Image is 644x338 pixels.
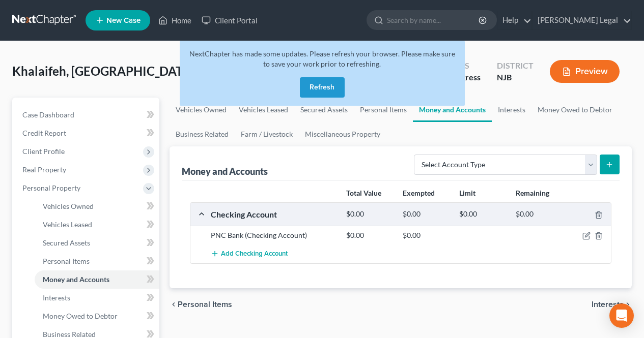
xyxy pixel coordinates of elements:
[197,11,263,29] a: Client Portal
[35,252,159,270] a: Personal Items
[170,98,233,122] a: Vehicles Owned
[624,300,632,309] i: chevron_right
[189,49,455,68] span: NextChapter has made some updates. Please refresh your browser. Please make sure to save your wor...
[170,122,235,146] a: Business Related
[497,72,534,83] div: NJB
[235,122,299,146] a: Farm / Livestock
[43,257,90,265] span: Personal Items
[12,64,194,78] span: Khalaifeh, [GEOGRAPHIC_DATA]
[387,11,480,29] input: Search by name...
[497,11,531,29] a: Help
[299,122,386,146] a: Miscellaneous Property
[43,275,109,284] span: Money and Accounts
[206,230,341,240] div: PNC Bank (Checking Account)
[43,202,94,210] span: Vehicles Owned
[550,60,620,83] button: Preview
[346,189,381,197] strong: Total Value
[398,209,454,219] div: $0.00
[153,11,197,29] a: Home
[22,165,66,174] span: Real Property
[35,234,159,252] a: Secured Assets
[106,17,141,24] span: New Case
[35,197,159,216] a: Vehicles Owned
[398,230,454,240] div: $0.00
[609,303,634,328] div: Open Intercom Messenger
[516,189,549,197] strong: Remaining
[178,300,232,309] span: Personal Items
[35,289,159,307] a: Interests
[35,216,159,234] a: Vehicles Leased
[341,209,398,219] div: $0.00
[43,293,70,302] span: Interests
[592,300,632,309] button: Interests chevron_right
[43,238,90,247] span: Secured Assets
[492,98,531,122] a: Interests
[43,312,118,320] span: Money Owed to Debtor
[43,220,92,229] span: Vehicles Leased
[211,244,288,263] button: Add Checking Account
[341,230,398,240] div: $0.00
[22,129,66,137] span: Credit Report
[35,270,159,289] a: Money and Accounts
[14,124,159,142] a: Credit Report
[22,183,80,192] span: Personal Property
[533,11,631,29] a: [PERSON_NAME] Legal
[182,165,268,177] div: Money and Accounts
[459,189,475,197] strong: Limit
[170,300,232,309] button: chevron_left Personal Items
[300,77,345,98] button: Refresh
[497,60,534,72] div: District
[403,189,435,197] strong: Exempted
[170,300,178,309] i: chevron_left
[454,209,511,219] div: $0.00
[35,307,159,325] a: Money Owed to Debtor
[206,209,341,220] div: Checking Account
[22,110,74,119] span: Case Dashboard
[531,98,619,122] a: Money Owed to Debtor
[592,300,624,309] span: Interests
[221,250,288,258] span: Add Checking Account
[14,106,159,124] a: Case Dashboard
[511,209,567,219] div: $0.00
[22,147,65,156] span: Client Profile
